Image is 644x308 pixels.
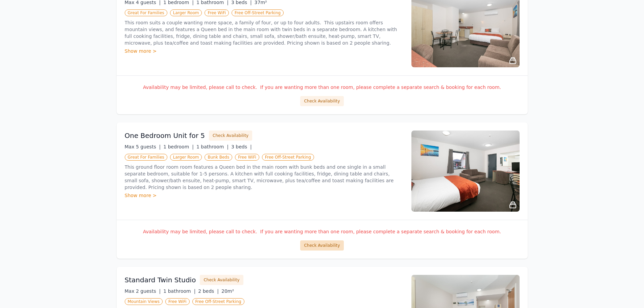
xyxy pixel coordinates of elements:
[125,131,205,140] h3: One Bedroom Unit for 5
[125,144,161,149] span: Max 5 guests |
[192,298,244,305] span: Free Off-Street Parking
[125,228,520,235] p: Availability may be limited, please call to check. If you are wanting more than one room, please ...
[125,192,403,199] div: Show more >
[205,9,229,16] span: Free WiFi
[125,19,403,46] p: This room suits a couple wanting more space, a family of four, or up to four adults. This upstair...
[125,84,520,91] p: Availability may be limited, please call to check. If you are wanting more than one room, please ...
[200,275,243,285] button: Check Availability
[125,48,403,54] div: Show more >
[163,288,195,294] span: 1 bathroom |
[198,288,219,294] span: 2 beds |
[165,298,190,305] span: Free WiFi
[221,288,234,294] span: 20m²
[170,9,202,16] span: Larger Room
[170,154,202,161] span: Larger Room
[125,154,167,161] span: Great For Families
[163,144,194,149] span: 1 bedroom |
[232,9,284,16] span: Free Off-Street Parking
[125,9,167,16] span: Great For Families
[196,144,229,149] span: 1 bathroom |
[300,240,343,251] button: Check Availability
[300,96,343,106] button: Check Availability
[125,288,161,294] span: Max 2 guests |
[125,275,196,285] h3: Standard Twin Studio
[205,154,232,161] span: Bunk Beds
[209,131,252,141] button: Check Availability
[125,298,163,305] span: Mountain Views
[125,164,403,191] p: This ground floor room room features a Queen bed in the main room with bunk beds and one single i...
[235,154,259,161] span: Free WiFi
[231,144,252,149] span: 3 beds |
[262,154,314,161] span: Free Off-Street Parking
